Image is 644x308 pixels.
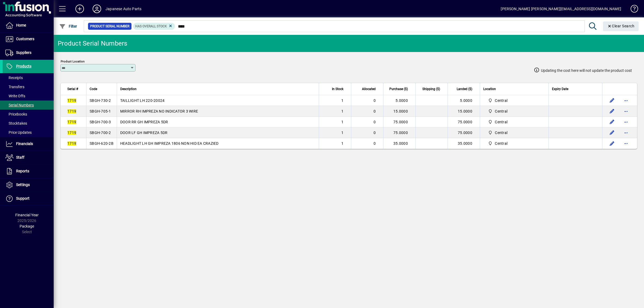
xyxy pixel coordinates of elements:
[3,192,54,205] a: Support
[383,109,415,114] div: 15.0000
[15,213,39,217] span: Financial Year
[120,131,168,135] span: DOOR LF GH IMPREZA 5DR
[59,24,77,28] span: Filter
[120,86,137,92] span: Description
[622,139,630,148] button: More options
[486,140,510,147] span: Central
[322,86,348,92] div: In Stock
[5,121,27,125] span: Stocktakes
[541,68,632,73] span: Updating the cost here will not update the product cost
[3,32,54,46] a: Customers
[5,85,24,89] span: Transfers
[16,196,30,201] span: Support
[448,141,480,146] div: 35.0000
[58,21,79,31] button: Filter
[483,86,545,92] div: Location
[3,19,54,32] a: Home
[457,86,472,92] span: Landed ($)
[486,129,510,136] span: Central
[354,86,380,92] div: Allocated
[67,109,76,113] em: 1719
[495,109,507,114] span: Central
[389,86,408,92] span: Purchase ($)
[20,224,34,228] span: Package
[322,98,343,103] div: 1
[67,131,76,135] em: 1719
[486,108,510,114] span: Central
[486,119,510,125] span: Central
[422,86,440,92] span: Shipping ($)
[120,120,168,124] span: DOOR RR GH IMPREZA 5DR
[3,91,54,101] a: Write Offs
[3,165,54,178] a: Reports
[3,101,54,110] a: Serial Numbers
[90,24,129,29] span: Product Serial Number
[552,86,568,92] span: Expiry Date
[120,141,219,146] span: HEADLIGHT LH GH IMPREZA 1806 NON HID EA CRAZIED
[322,119,343,125] div: 1
[16,142,33,146] span: Financials
[90,86,97,92] span: Code
[61,60,85,63] mat-label: Product Location
[354,130,376,135] div: 0
[3,128,54,137] a: Price Updates
[105,5,141,13] div: Japanese Auto Parts
[3,82,54,91] a: Transfers
[3,46,54,60] a: Suppliers
[495,130,507,135] span: Central
[58,39,127,48] div: Product Serial Numbers
[5,103,34,107] span: Serial Numbers
[3,178,54,192] a: Settings
[5,112,27,116] span: Pricebooks
[622,128,630,137] button: More options
[120,98,165,103] span: TAILLIGHT LH 220-20024
[5,76,23,80] span: Receipts
[383,119,415,125] div: 75.0000
[16,64,31,68] span: Products
[67,86,78,92] span: Serial #
[552,86,599,92] div: Expiry Date
[332,86,343,92] span: In Stock
[627,1,637,18] a: Knowledge Base
[354,98,376,103] div: 0
[322,130,343,135] div: 1
[622,96,630,105] button: More options
[448,119,480,125] div: 75.0000
[16,50,31,55] span: Suppliers
[387,86,413,92] div: Purchase ($)
[451,86,477,92] div: Landed ($)
[354,141,376,146] div: 0
[120,86,316,92] div: Description
[383,98,415,103] div: 5.0000
[483,86,496,92] span: Location
[622,118,630,126] button: More options
[362,86,376,92] span: Allocated
[16,183,30,187] span: Settings
[354,109,376,114] div: 0
[3,119,54,128] a: Stocktakes
[495,119,507,125] span: Central
[383,141,415,146] div: 35.0000
[67,141,76,146] em: 1719
[90,141,114,146] span: SBGH-620-2B
[67,86,83,92] div: Serial #
[71,4,88,14] button: Add
[5,94,25,98] span: Write Offs
[3,110,54,119] a: Pricebooks
[3,73,54,82] a: Receipts
[16,37,34,41] span: Customers
[90,86,114,92] div: Code
[16,23,26,27] span: Home
[322,141,343,146] div: 1
[322,109,343,114] div: 1
[448,130,480,135] div: 75.0000
[448,98,480,103] div: 5.0000
[16,169,29,173] span: Reports
[495,141,507,146] span: Central
[90,120,111,124] span: SBGH-700-3
[67,120,76,124] em: 1719
[383,130,415,135] div: 75.0000
[120,109,198,113] span: MIRROR RH IMPREZA NO INDICATOR 3 WIRE
[3,151,54,164] a: Staff
[448,109,480,114] div: 15.0000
